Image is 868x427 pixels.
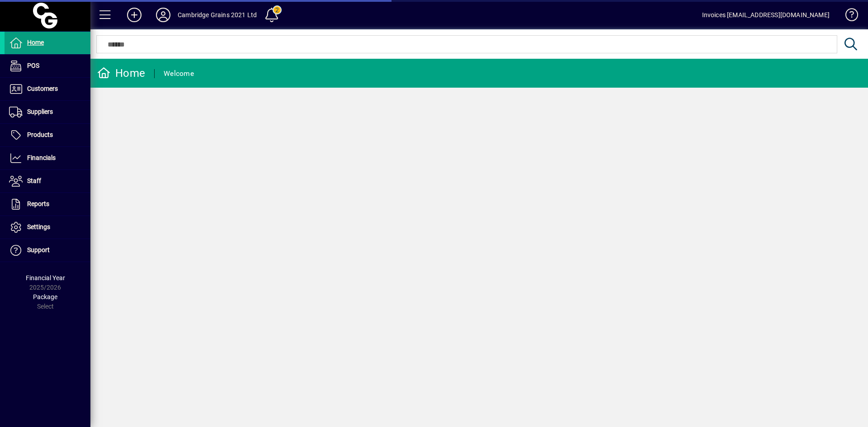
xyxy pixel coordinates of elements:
button: Add [120,7,149,23]
span: Products [27,131,53,138]
span: Suppliers [27,108,53,115]
span: Financials [27,154,56,161]
div: Cambridge Grains 2021 Ltd [178,8,257,22]
span: Financial Year [26,274,65,282]
span: Home [27,39,44,46]
span: Customers [27,85,58,92]
div: Invoices [EMAIL_ADDRESS][DOMAIN_NAME] [702,8,830,22]
span: Staff [27,177,41,184]
a: Staff [5,170,90,192]
a: Financials [5,147,90,169]
span: Reports [27,200,49,207]
a: Suppliers [5,101,90,123]
span: POS [27,62,39,69]
a: Settings [5,216,90,239]
div: Welcome [164,66,194,81]
a: POS [5,55,90,77]
a: Products [5,124,90,146]
span: Package [33,293,57,300]
a: Customers [5,78,90,100]
span: Support [27,246,50,253]
span: Settings [27,223,50,230]
a: Reports [5,193,90,216]
div: Home [97,66,145,80]
a: Knowledge Base [839,2,857,31]
button: Profile [149,7,178,23]
a: Support [5,239,90,262]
